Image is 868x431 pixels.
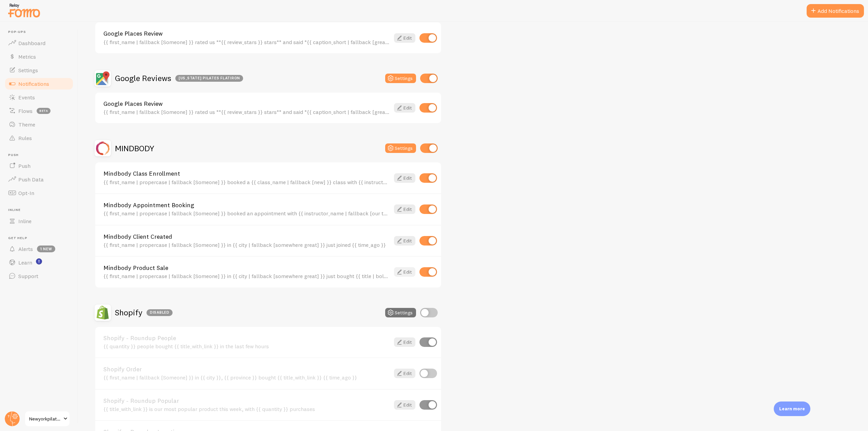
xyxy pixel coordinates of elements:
[24,411,70,427] a: Newyorkpilates
[4,242,74,256] a: Alerts 1 new
[774,401,810,416] div: Learn more
[103,202,390,208] a: Mindbody Appointment Booking
[394,267,415,277] a: Edit
[394,33,415,43] a: Edit
[394,103,415,113] a: Edit
[37,246,55,252] span: 1 new
[103,101,390,107] a: Google Places Review
[4,159,74,173] a: Push
[394,236,415,246] a: Edit
[103,179,390,185] div: {{ first_name | propercase | fallback [Someone] }} booked a {{ class_name | fallback [new] }} cla...
[103,273,390,279] div: {{ first_name | propercase | fallback [Someone] }} in {{ city | fallback [somewhere great] }} jus...
[4,118,74,131] a: Theme
[103,39,390,45] div: {{ first_name | fallback [Someone] }} rated us **{{ review_stars }} stars** and said *{{ caption_...
[18,176,44,183] span: Push Data
[18,259,32,266] span: Learn
[36,258,42,265] svg: <p>Watch New Feature Tutorials!</p>
[7,2,41,19] img: fomo-relay-logo-orange.svg
[18,135,32,141] span: Rules
[385,308,416,317] button: Settings
[103,366,390,372] a: Shopify Order
[18,53,36,60] span: Metrics
[4,104,74,118] a: Flows beta
[103,374,390,380] div: {{ first_name | fallback [Someone] }} in {{ city }}, {{ province }} bought {{ title_with_link }} ...
[4,269,74,283] a: Support
[4,36,74,50] a: Dashboard
[18,218,32,224] span: Inline
[4,63,74,77] a: Settings
[394,369,415,378] a: Edit
[18,94,35,101] span: Events
[103,265,390,271] a: Mindbody Product Sale
[103,335,390,341] a: Shopify - Roundup People
[4,50,74,63] a: Metrics
[103,210,390,216] div: {{ first_name | propercase | fallback [Someone] }} booked an appointment with {{ instructor_name ...
[385,143,416,153] button: Settings
[394,400,415,410] a: Edit
[115,143,154,154] h2: MINDBODY
[103,406,390,412] div: {{ title_with_link }} is our most popular product this week, with {{ quantity }} purchases
[18,246,33,252] span: Alerts
[95,140,111,156] img: MINDBODY
[103,109,390,115] div: {{ first_name | fallback [Someone] }} rated us **{{ review_stars }} stars** and said *{{ caption_...
[103,343,390,349] div: {{ quantity }} people bought {{ title_with_link }} in the last few hours
[18,162,31,169] span: Push
[4,256,74,269] a: Learn
[4,186,74,200] a: Opt-In
[18,80,49,87] span: Notifications
[8,153,74,157] span: Push
[95,305,111,321] img: Shopify
[18,121,35,128] span: Theme
[18,67,38,74] span: Settings
[18,107,33,114] span: Flows
[394,204,415,214] a: Edit
[103,398,390,404] a: Shopify - Roundup Popular
[4,91,74,104] a: Events
[18,40,45,46] span: Dashboard
[103,31,390,37] a: Google Places Review
[4,131,74,145] a: Rules
[18,190,34,196] span: Opt-In
[29,415,61,423] span: Newyorkpilates
[394,173,415,183] a: Edit
[146,309,173,316] div: Disabled
[8,208,74,212] span: Inline
[103,234,390,240] a: Mindbody Client Created
[8,30,74,34] span: Pop-ups
[779,406,805,412] p: Learn more
[175,75,243,82] div: [US_STATE] PILATES FLATIRON
[18,273,38,279] span: Support
[4,173,74,186] a: Push Data
[394,337,415,347] a: Edit
[4,214,74,228] a: Inline
[115,307,173,318] h2: Shopify
[95,70,111,86] img: Google Reviews
[4,77,74,91] a: Notifications
[103,171,390,177] a: Mindbody Class Enrollment
[103,242,390,248] div: {{ first_name | propercase | fallback [Someone] }} in {{ city | fallback [somewhere great] }} jus...
[37,108,51,114] span: beta
[115,73,243,83] h2: Google Reviews
[8,236,74,240] span: Get Help
[385,74,416,83] button: Settings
